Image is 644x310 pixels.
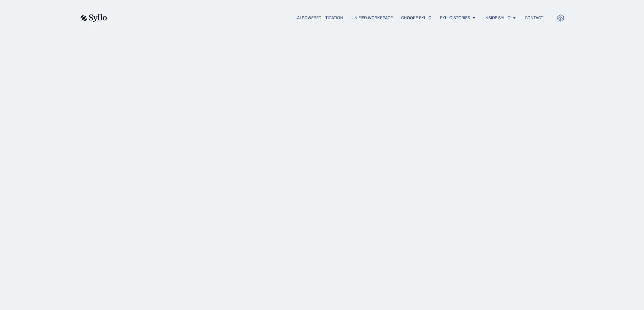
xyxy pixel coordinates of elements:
[352,15,393,21] a: Unified Workspace
[121,15,543,21] nav: Menu
[525,15,543,21] a: Contact
[401,15,431,21] a: Choose Syllo
[79,14,107,22] img: syllo
[121,15,543,21] div: Menu Toggle
[440,15,470,21] a: Syllo Stories
[297,15,343,21] a: AI Powered Litigation
[484,15,511,21] a: Inside Syllo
